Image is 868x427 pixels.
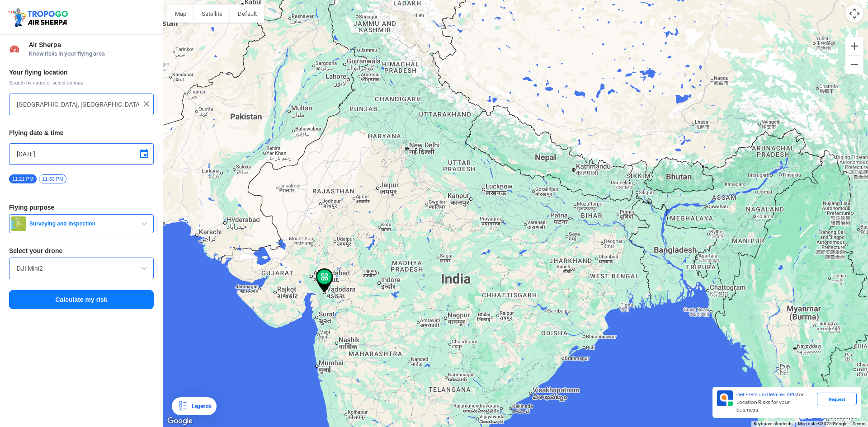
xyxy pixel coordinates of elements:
[733,390,817,414] div: for Location Risks for your business.
[9,248,154,254] h3: Select your drone
[845,5,863,23] button: Map camera controls
[11,216,26,231] img: survey.png
[817,393,857,405] div: Request
[165,415,195,427] img: Google
[39,174,66,183] span: 11:30 PM
[9,69,154,75] h3: Your flying location
[9,290,154,309] button: Calculate my risk
[29,50,154,57] span: Know risks in your flying area
[853,421,865,426] a: Terms
[177,401,188,412] img: Legends
[165,415,195,427] a: Open this area in Google Maps (opens a new window)
[717,390,733,406] img: Premium APIs
[29,41,154,48] span: Air Sherpa
[9,174,37,183] span: 11:21 PM
[194,5,230,23] button: Show satellite imagery
[17,149,146,160] input: Select Date
[754,421,793,427] button: Keyboard shortcuts
[26,220,139,227] span: Surveying and Inspection
[9,204,154,211] h3: Flying purpose
[845,37,863,55] button: Zoom in
[9,79,154,86] span: Search by name or select on map
[9,130,154,136] h3: Flying date & time
[845,56,863,74] button: Zoom out
[188,401,211,412] div: Legends
[167,5,194,23] button: Show street map
[798,421,847,426] span: Map data ©2025 Google
[17,263,146,274] input: Search by name or Brand
[17,99,139,110] input: Search your flying location
[142,99,151,108] img: ic_close.png
[7,7,71,28] img: ic_tgdronemaps.svg
[9,214,154,233] button: Surveying and Inspection
[736,391,797,398] span: Get Premium Detailed APIs
[9,43,20,54] img: Risk Scores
